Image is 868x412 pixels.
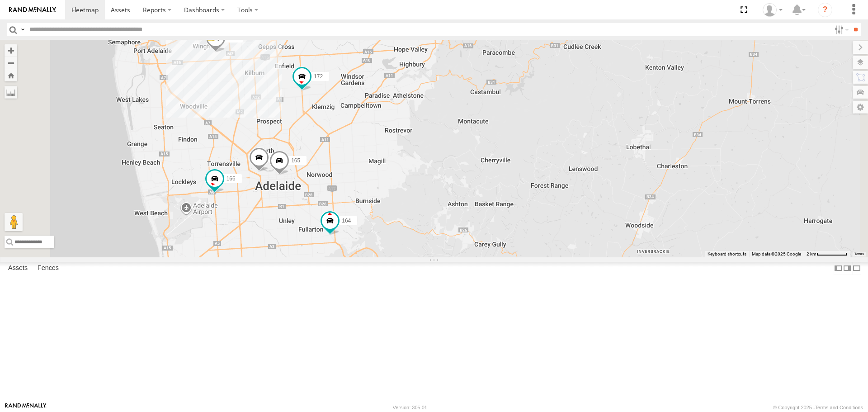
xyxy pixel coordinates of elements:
button: Zoom Home [5,69,17,81]
label: Search Query [19,23,26,36]
label: Search Filter Options [831,23,850,36]
label: Hide Summary Table [852,262,861,275]
label: Map Settings [853,101,868,114]
label: Dock Summary Table to the Right [843,262,852,275]
button: Zoom out [5,57,17,69]
button: Keyboard shortcuts [708,251,746,257]
img: rand-logo.svg [9,7,56,13]
i: ? [818,3,832,17]
div: Amin Vahidinezhad [759,3,786,17]
span: 2 km [807,251,816,256]
span: 172 [314,73,323,80]
span: 166 [226,176,236,182]
div: © Copyright 2025 - [773,405,863,410]
span: 164 [342,218,351,224]
button: Drag Pegman onto the map to open Street View [5,213,23,231]
span: Map data ©2025 Google [752,251,801,256]
label: Assets [4,262,32,275]
span: 165 [291,158,300,164]
div: Version: 305.01 [393,405,427,410]
label: Measure [5,86,17,99]
a: Visit our Website [5,403,47,412]
label: Fences [33,262,63,275]
button: Zoom in [5,44,17,57]
a: Terms and Conditions [815,405,863,410]
a: Terms [854,252,864,256]
button: Map Scale: 2 km per 64 pixels [804,251,850,257]
label: Dock Summary Table to the Left [834,262,843,275]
